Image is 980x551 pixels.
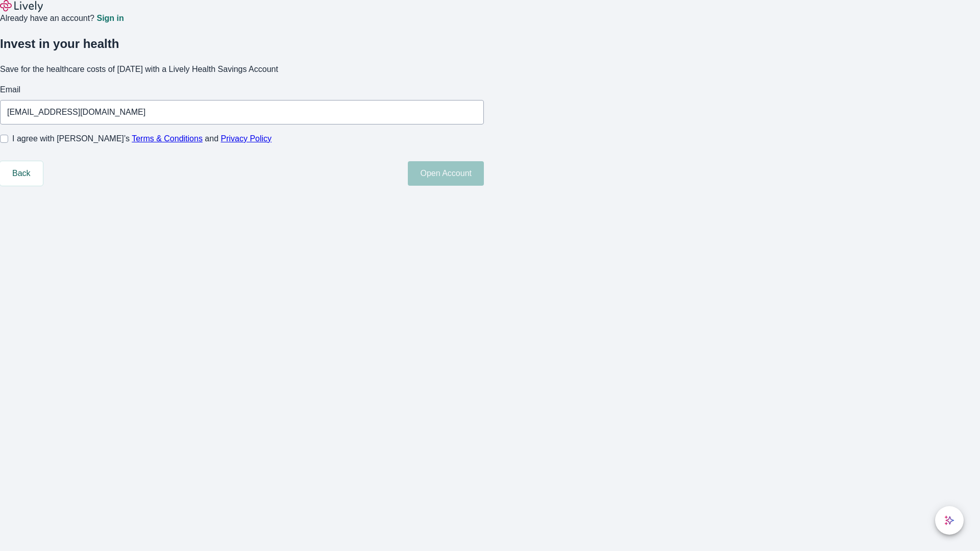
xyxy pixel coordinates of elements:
a: Privacy Policy [221,134,272,143]
a: Sign in [96,14,124,22]
svg: Lively AI Assistant [944,515,954,525]
button: chat [935,506,964,535]
a: Terms & Conditions [132,134,203,143]
span: I agree with [PERSON_NAME]’s and [12,133,272,145]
